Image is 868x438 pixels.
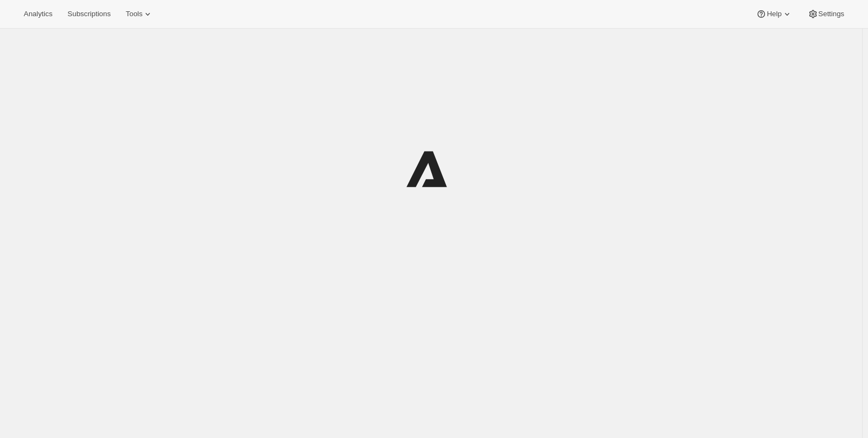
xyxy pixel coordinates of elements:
[17,6,59,22] button: Analytics
[801,6,851,22] button: Settings
[818,10,844,18] span: Settings
[67,10,111,18] span: Subscriptions
[119,6,160,22] button: Tools
[749,6,798,22] button: Help
[126,10,142,18] span: Tools
[24,10,52,18] span: Analytics
[61,6,117,22] button: Subscriptions
[767,10,781,18] span: Help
